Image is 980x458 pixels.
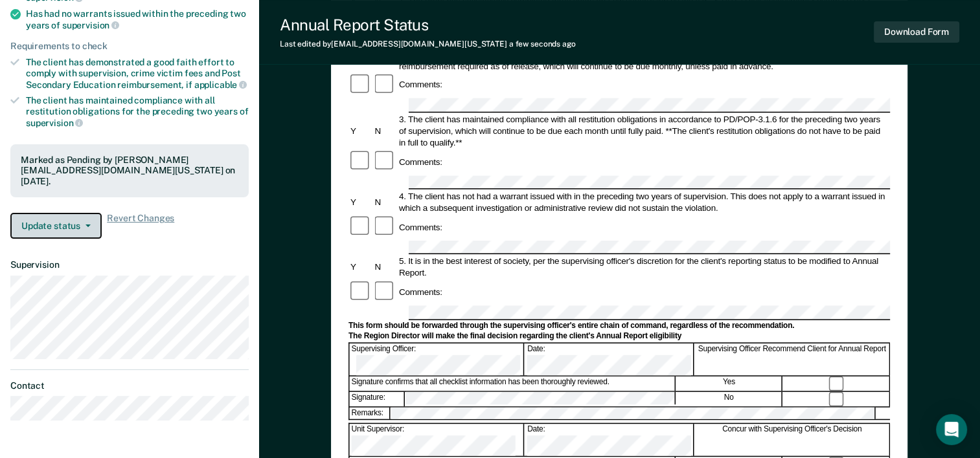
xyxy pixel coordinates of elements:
div: Supervising Officer Recommend Client for Annual Report [695,344,890,376]
div: Y [348,125,372,137]
div: Comments: [397,80,444,91]
div: The Region Director will make the final decision regarding the client's Annual Report eligibility [348,332,890,342]
div: Signature: [350,392,405,406]
div: The client has demonstrated a good faith effort to comply with supervision, crime victim fees and... [26,57,249,90]
span: supervision [62,20,119,30]
button: Download Form [874,21,959,43]
div: No [676,392,782,406]
div: Y [348,261,372,273]
div: Comments: [397,156,444,168]
div: This form should be forwarded through the supervising officer's entire chain of command, regardle... [348,321,890,331]
div: Y [348,196,372,208]
div: The client has maintained compliance with all restitution obligations for the preceding two years of [26,95,249,128]
div: 3. The client has maintained compliance with all restitution obligations in accordance to PD/POP-... [397,114,890,149]
span: Revert Changes [107,213,174,239]
div: Date: [525,424,694,456]
div: Has had no warrants issued within the preceding two years of [26,8,249,30]
div: Annual Report Status [280,16,576,34]
span: applicable [194,80,247,90]
div: Open Intercom Messenger [936,414,967,445]
div: Marked as Pending by [PERSON_NAME][EMAIL_ADDRESS][DOMAIN_NAME][US_STATE] on [DATE]. [21,155,238,187]
div: Yes [676,376,782,391]
dt: Contact [10,380,249,391]
div: N [373,125,397,137]
span: a few seconds ago [509,39,576,49]
div: 4. The client has not had a warrant issued with in the preceding two years of supervision. This d... [397,190,890,213]
span: supervision [26,118,83,128]
div: Requirements to check [10,41,249,52]
div: Last edited by [EMAIL_ADDRESS][DOMAIN_NAME][US_STATE] [280,39,576,49]
div: Remarks: [350,408,391,419]
div: Signature confirms that all checklist information has been thoroughly reviewed. [350,376,676,391]
div: N [373,196,397,208]
div: Concur with Supervising Officer's Decision [695,424,890,456]
button: Update status [10,213,102,239]
div: 5. It is in the best interest of society, per the supervising officer's discretion for the client... [397,256,890,279]
div: Unit Supervisor: [350,424,525,456]
div: N [373,261,397,273]
div: Supervising Officer: [350,344,525,376]
div: Comments: [397,287,444,298]
div: Date: [525,344,694,376]
dt: Supervision [10,259,249,270]
div: Comments: [397,221,444,233]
